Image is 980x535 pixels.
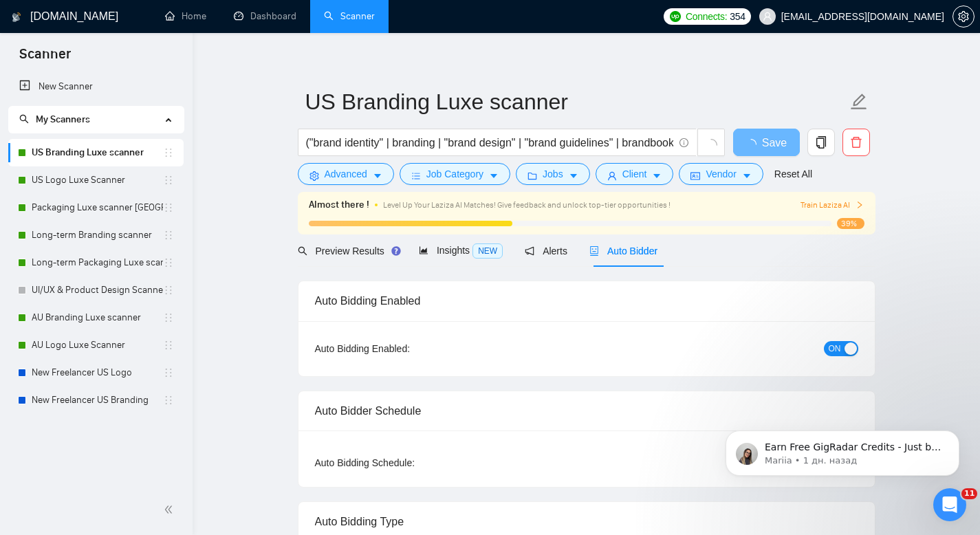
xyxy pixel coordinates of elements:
button: copy [807,129,835,156]
span: Job Category [426,166,483,182]
input: Scanner name... [305,85,847,119]
button: Помощь [184,408,275,463]
span: holder [163,175,174,186]
span: Client [622,166,647,182]
span: Чат [129,443,146,452]
li: New Freelancer US Branding [8,386,184,414]
span: Главная [23,443,69,452]
button: barsJob Categorycaret-down [400,163,510,185]
div: Auto Bidder Schedule [315,391,858,430]
div: 👑 Laziza AI - Job Pre-Qualification [20,374,255,400]
span: NEW [472,243,503,259]
span: holder [163,285,174,296]
span: area-chart [419,245,428,255]
span: search [298,246,307,256]
img: logo [12,6,21,28]
button: Чат [91,408,183,463]
span: caret-down [742,171,752,181]
span: Auto Bidder [589,245,657,256]
li: US Branding Luxe scanner [8,139,184,166]
a: New Scanner [19,73,173,100]
li: New Scanner [8,73,184,100]
li: US Logo Luxe Scanner [8,166,184,194]
span: Scanner [8,44,82,73]
button: Save [733,129,800,156]
iframe: Intercom notifications сообщение [705,402,980,498]
p: Здравствуйте! 👋 [28,98,248,121]
button: idcardVendorcaret-down [679,163,763,185]
div: 👑 Laziza AI - Job Pre-Qualification [28,380,230,394]
span: double-left [164,503,177,516]
div: ✅ How To: Connect your agency to [DOMAIN_NAME] [28,274,230,303]
li: Long-term Packaging Luxe scanner [8,249,184,276]
div: Profile Match [28,354,230,369]
span: loading [745,139,762,150]
a: New Freelancer US Branding [32,386,163,414]
div: 🔠 GigRadar Search Syntax: Query Operators for Optimized Job Searches [28,314,230,343]
a: US Logo Luxe Scanner [32,166,163,194]
span: ON [829,341,841,356]
span: Alerts [525,245,567,256]
span: Поиск по статьям [28,243,125,257]
li: Packaging Luxe scanner USA [8,194,184,221]
span: caret-down [373,171,382,181]
a: Long-term Branding scanner [32,221,163,249]
img: upwork-logo.png [670,11,681,22]
span: Level Up Your Laziza AI Matches! Give feedback and unlock top-tier opportunities ! [383,200,671,210]
button: delete [842,129,870,156]
a: dashboardDashboard [234,10,296,22]
span: caret-down [652,171,662,181]
div: Задать вопрос [28,197,230,211]
span: Train Laziza AI [801,199,864,212]
span: setting [953,11,974,22]
button: settingAdvancedcaret-down [298,163,394,185]
img: Profile image for Mariia [147,22,175,50]
span: notification [525,246,534,256]
span: Save [762,134,787,151]
a: setting [952,11,974,22]
button: setting [952,6,974,28]
span: search [19,114,29,124]
a: Reset All [774,166,812,182]
span: holder [163,257,174,268]
span: robot [589,246,599,256]
span: copy [808,136,834,149]
span: delete [843,136,869,149]
span: idcard [690,171,700,181]
div: Tooltip anchor [390,245,402,257]
iframe: Intercom live chat [933,488,966,521]
span: loading [705,139,717,151]
p: Чем мы можем помочь? [28,121,248,168]
a: Long-term Packaging Luxe scanner [32,249,163,276]
a: UI/UX & Product Design Scanner [32,276,163,304]
span: user [763,12,772,21]
span: holder [163,340,174,351]
span: My Scanners [36,113,90,125]
img: Profile image for Oleksandr [199,22,227,50]
span: 39% [837,218,864,229]
li: AU Logo Luxe Scanner [8,331,184,359]
li: Long-term Branding scanner [8,221,184,249]
span: Jobs [543,166,563,182]
span: holder [163,395,174,406]
li: AU Branding Luxe scanner [8,304,184,331]
a: New Freelancer US Logo [32,359,163,386]
span: 354 [730,9,745,24]
span: right [856,201,864,209]
span: Insights [419,245,503,256]
span: bars [411,171,421,181]
a: Packaging Luxe scanner [GEOGRAPHIC_DATA] [32,194,163,221]
div: Закрыть [237,22,261,47]
span: Almost there ! [309,197,369,212]
div: Auto Bidding Enabled [315,281,858,320]
span: caret-down [569,171,578,181]
span: info-circle [679,138,688,147]
div: Задать вопрос [14,185,261,223]
span: folder [527,171,537,181]
img: logo [28,26,50,48]
span: holder [163,202,174,213]
span: Vendor [706,166,736,182]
